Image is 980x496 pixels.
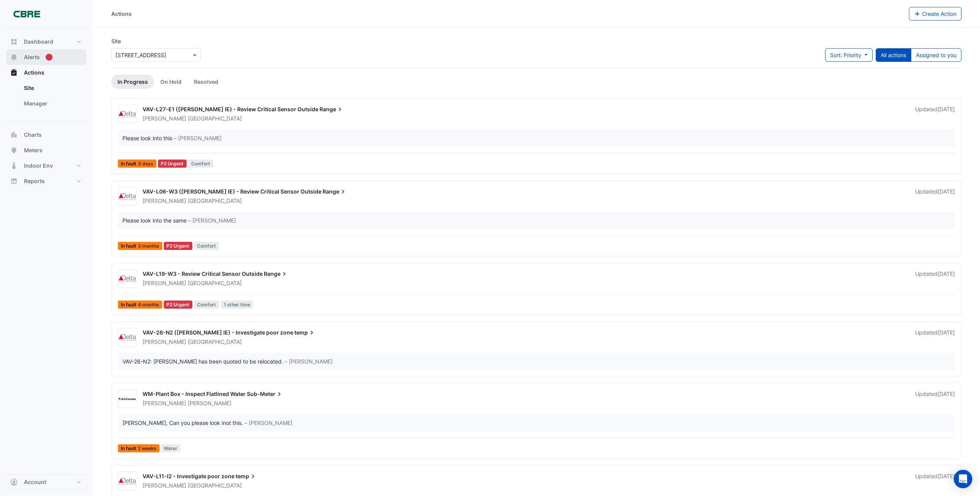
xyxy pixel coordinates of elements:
[188,279,242,287] span: [GEOGRAPHIC_DATA]
[6,65,87,80] button: Actions
[118,334,136,341] img: Delta Building Automation
[6,474,87,490] button: Account
[876,48,911,62] button: All actions
[188,482,242,489] span: [GEOGRAPHIC_DATA]
[164,242,193,250] div: P2 Urgent
[10,146,18,154] app-icon: Meters
[18,96,87,111] a: Manager
[143,270,263,277] span: VAV-L19-W3 - Review Critical Sensor Outside
[6,49,87,65] button: Alerts
[188,216,236,224] span: – [PERSON_NAME]
[24,69,44,76] span: Actions
[24,478,46,486] span: Account
[143,188,321,195] span: VAV-L06-W3 ([PERSON_NAME] IE) - Review Critical Sensor Outside
[188,197,242,205] span: [GEOGRAPHIC_DATA]
[245,419,292,427] span: – [PERSON_NAME]
[922,10,956,17] span: Create Action
[6,158,87,173] button: Indoor Env
[18,80,87,96] a: Site
[10,69,18,76] app-icon: Actions
[118,444,160,452] span: In fault
[143,115,186,122] span: [PERSON_NAME]
[122,357,283,365] div: VAV-26-N2: [PERSON_NAME] has been quoted to be relocated.
[6,173,87,189] button: Reports
[138,302,159,307] span: 4 months
[236,472,257,480] span: temp
[111,10,132,18] div: Actions
[46,54,53,61] div: Tooltip anchor
[6,80,87,114] div: Actions
[118,275,136,283] img: Delta Building Automation
[143,400,186,406] span: [PERSON_NAME]
[118,301,162,309] span: In fault
[138,161,153,166] span: 3 days
[188,115,242,122] span: [GEOGRAPHIC_DATA]
[915,329,955,346] div: Updated
[938,106,955,112] span: Sat 13-Sep-2025 13:09 AEST
[938,188,955,195] span: Fri 23-May-2025 09:49 AEST
[10,162,18,170] app-icon: Indoor Env
[118,193,136,200] img: Delta Building Automation
[164,301,193,309] div: P2 Urgent
[118,110,136,118] img: Delta Building Automation
[158,160,187,168] div: P2 Urgent
[285,357,333,365] span: – [PERSON_NAME]
[118,160,156,168] span: In fault
[24,131,42,139] span: Charts
[143,391,246,397] span: WM-Plant Box - Inspect Flatlined Water
[24,162,53,170] span: Indoor Env
[938,391,955,397] span: Wed 02-Jul-2025 13:36 AEST
[143,329,293,336] span: VAV-26-N2 ([PERSON_NAME] IE) - Investigate poor zone
[143,473,234,479] span: VAV-L11-I2 - Investigate poor zone
[174,134,222,142] span: – [PERSON_NAME]
[194,301,219,309] span: Comfort
[264,270,288,278] span: Range
[10,177,18,185] app-icon: Reports
[194,242,219,250] span: Comfort
[938,329,955,336] span: Tue 15-Jul-2025 15:44 AEST
[188,338,242,346] span: [GEOGRAPHIC_DATA]
[143,106,318,112] span: VAV-L27-E1 ([PERSON_NAME] IE) - Review Critical Sensor Outside
[138,244,159,248] span: 3 months
[111,75,154,89] a: In Progress
[323,188,347,195] span: Range
[10,53,18,61] app-icon: Alerts
[138,446,156,451] span: 2 weeks
[915,105,955,122] div: Updated
[294,329,316,336] span: temp
[118,395,136,403] img: AG Coombs
[915,188,955,205] div: Updated
[122,216,187,224] div: Please look into the same
[221,301,253,309] span: 1 other time
[6,34,87,49] button: Dashboard
[161,444,181,452] span: Water
[830,52,861,58] span: Sort: Priority
[143,338,186,345] span: [PERSON_NAME]
[825,48,873,62] button: Sort: Priority
[111,37,121,45] label: Site
[118,242,162,250] span: In fault
[188,160,213,168] span: Comfort
[915,472,955,489] div: Updated
[915,390,955,407] div: Updated
[143,482,186,489] span: [PERSON_NAME]
[122,134,172,142] div: Please look into this
[188,399,231,407] span: [PERSON_NAME]
[9,6,44,22] img: Company Logo
[24,38,53,46] span: Dashboard
[122,419,243,427] div: [PERSON_NAME], Can you please look inot this.
[143,280,186,286] span: [PERSON_NAME]
[909,7,962,20] button: Create Action
[188,75,224,89] a: Resolved
[6,143,87,158] button: Meters
[10,38,18,46] app-icon: Dashboard
[10,131,18,139] app-icon: Charts
[938,270,955,277] span: Thu 01-May-2025 12:07 AEST
[143,197,186,204] span: [PERSON_NAME]
[319,105,344,113] span: Range
[911,48,961,62] button: Assigned to you
[6,127,87,143] button: Charts
[24,177,45,185] span: Reports
[24,53,40,61] span: Alerts
[938,473,955,479] span: Tue 17-Jun-2025 16:05 AEST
